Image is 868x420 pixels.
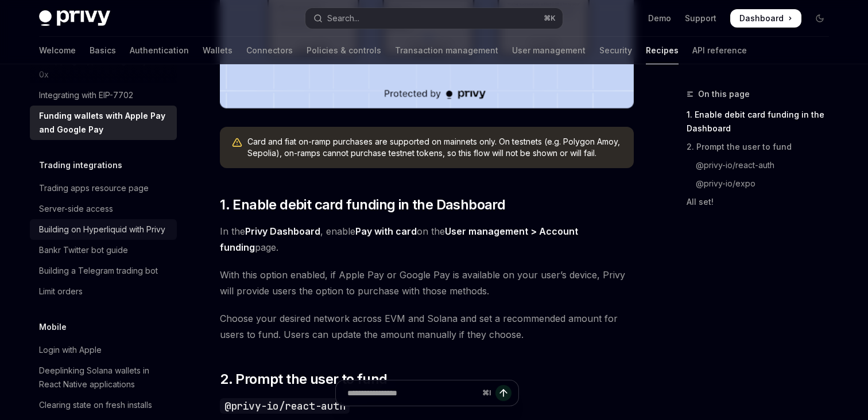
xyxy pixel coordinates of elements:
[355,225,417,237] strong: Pay with card
[698,87,750,101] span: On this page
[39,37,76,64] a: Welcome
[203,37,232,64] a: Wallets
[130,37,189,64] a: Authentication
[220,196,505,214] span: 1. Enable debit card funding in the Dashboard
[305,8,563,29] button: Open search
[692,37,747,64] a: API reference
[30,240,177,260] a: Bankr Twitter bot guide
[30,178,177,199] a: Trading apps resource page
[544,14,556,23] span: ⌘ K
[39,398,152,412] div: Clearing state on fresh installs
[90,37,116,64] a: Basics
[39,243,128,257] div: Bankr Twitter bot guide
[730,9,801,28] a: Dashboard
[231,137,243,149] svg: Warning
[246,37,293,64] a: Connectors
[30,340,177,360] a: Login with Apple
[512,37,586,64] a: User management
[30,281,177,302] a: Limit orders
[495,385,511,401] button: Send message
[220,310,634,343] span: Choose your desired network across EVM and Solana and set a recommended amount for users to fund....
[220,223,634,255] span: In the , enable on the page.
[39,264,158,278] div: Building a Telegram trading bot
[30,199,177,219] a: Server-side access
[220,370,387,388] span: 2. Prompt the user to fund
[30,260,177,281] a: Building a Telegram trading bot
[687,193,838,211] a: All set!
[39,285,83,298] div: Limit orders
[245,225,320,238] a: Privy Dashboard
[687,138,838,156] a: 2. Prompt the user to fund
[39,181,149,195] div: Trading apps resource page
[648,13,671,24] a: Demo
[811,9,829,28] button: Toggle dark mode
[39,10,110,26] img: dark logo
[39,202,113,216] div: Server-side access
[685,13,716,24] a: Support
[30,219,177,240] a: Building on Hyperliquid with Privy
[39,109,170,137] div: Funding wallets with Apple Pay and Google Pay
[687,174,838,193] a: @privy-io/expo
[247,136,622,159] div: Card and fiat on-ramp purchases are supported on mainnets only. On testnets (e.g. Polygon Amoy, S...
[39,320,67,334] h5: Mobile
[39,343,102,357] div: Login with Apple
[307,37,381,64] a: Policies & controls
[687,106,838,138] a: 1. Enable debit card funding in the Dashboard
[30,395,177,415] a: Clearing state on fresh installs
[39,88,133,102] div: Integrating with EIP-7702
[30,106,177,140] a: Funding wallets with Apple Pay and Google Pay
[30,360,177,395] a: Deeplinking Solana wallets in React Native applications
[39,158,122,172] h5: Trading integrations
[30,85,177,106] a: Integrating with EIP-7702
[687,156,838,174] a: @privy-io/react-auth
[395,37,498,64] a: Transaction management
[220,267,634,299] span: With this option enabled, if Apple Pay or Google Pay is available on your user’s device, Privy wi...
[646,37,679,64] a: Recipes
[739,13,784,24] span: Dashboard
[347,380,478,406] input: Ask a question...
[39,364,170,391] div: Deeplinking Solana wallets in React Native applications
[599,37,632,64] a: Security
[39,223,165,236] div: Building on Hyperliquid with Privy
[327,11,359,25] div: Search...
